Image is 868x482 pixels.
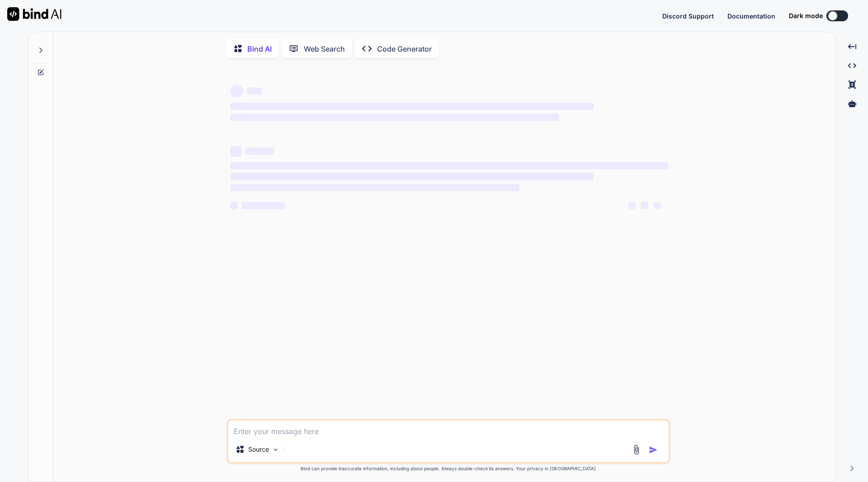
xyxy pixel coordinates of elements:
[662,11,714,21] button: Discord Support
[241,202,285,209] span: ‌
[231,173,594,180] span: ‌
[231,103,594,110] span: ‌
[247,43,272,54] p: Bind AI
[727,12,775,20] span: Documentation
[231,114,559,121] span: ‌
[789,11,823,20] span: Dark mode
[247,87,261,95] span: ‌
[654,202,661,209] span: ‌
[231,85,243,97] span: ‌
[245,148,274,155] span: ‌
[231,162,668,169] span: ‌
[628,202,636,209] span: ‌
[7,7,61,21] img: Bind AI
[304,43,345,54] p: Web Search
[231,202,238,209] span: ‌
[231,184,519,191] span: ‌
[631,444,642,455] img: attachment
[662,12,714,20] span: Discord Support
[248,445,269,454] p: Source
[377,43,432,54] p: Code Generator
[727,11,775,21] button: Documentation
[272,446,279,453] img: Pick Models
[231,146,241,157] span: ‌
[641,202,648,209] span: ‌
[227,465,670,472] p: Bind can provide inaccurate information, including about people. Always double-check its answers....
[649,445,658,454] img: icon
